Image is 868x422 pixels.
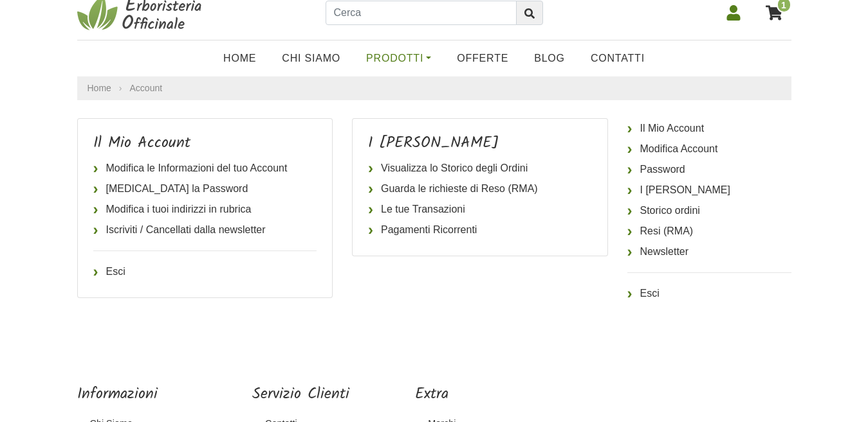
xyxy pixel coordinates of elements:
[444,46,521,71] a: OFFERTE
[93,220,317,240] a: Iscriviti / Cancellati dalla newsletter
[521,46,578,71] a: Blog
[130,83,163,93] a: Account
[77,76,791,100] nav: breadcrumb
[578,46,658,71] a: Contatti
[93,261,317,282] a: Esci
[93,179,317,199] a: [MEDICAL_DATA] la Password
[252,385,349,404] h5: Servizio Clienti
[627,242,791,262] a: Newsletter
[627,118,791,139] a: Il Mio Account
[627,159,791,180] a: Password
[93,199,317,220] a: Modifica i tuoi indirizzi in rubrica
[210,46,269,71] a: Home
[627,139,791,159] a: Modifica Account
[368,134,592,153] h4: I [PERSON_NAME]
[77,385,187,404] h5: Informazioni
[93,134,317,153] h4: Il Mio Account
[627,180,791,200] a: I [PERSON_NAME]
[627,221,791,242] a: Resi (RMA)
[353,46,444,71] a: Prodotti
[415,385,500,404] h5: Extra
[627,200,791,221] a: Storico ordini
[368,158,592,179] a: Visualizza lo Storico degli Ordini
[368,179,592,199] a: Guarda le richieste di Reso (RMA)
[93,158,317,179] a: Modifica le Informazioni del tuo Account
[368,199,592,220] a: Le tue Transazioni
[326,1,517,25] input: Cerca
[368,220,592,240] a: Pagamenti Ricorrenti
[627,283,791,304] a: Esci
[269,46,353,71] a: Chi Siamo
[88,82,111,95] a: Home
